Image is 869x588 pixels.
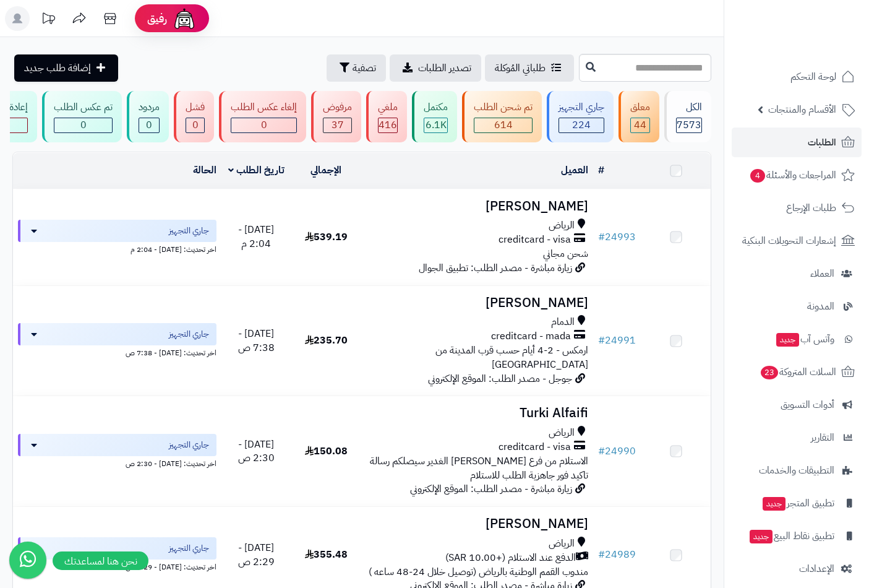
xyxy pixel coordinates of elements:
span: ارمكس - 2-4 أيام حسب قرب المدينة من [GEOGRAPHIC_DATA] [435,343,588,372]
a: إشعارات التحويلات البنكية [732,226,862,256]
a: العميل [561,163,588,178]
span: جاري التجهيز [169,542,209,555]
h3: [PERSON_NAME] [366,296,589,310]
a: الإجمالي [310,163,341,178]
a: تم شحن الطلب 614 [460,91,544,142]
img: ai-face.png [172,6,197,31]
span: إضافة طلب جديد [24,61,91,76]
span: جوجل - مصدر الطلب: الموقع الإلكتروني [428,371,572,386]
a: تصدير الطلبات [390,54,481,82]
div: اخر تحديث: [DATE] - 2:04 م [18,242,216,255]
a: تاريخ الطلب [228,163,285,178]
a: وآتس آبجديد [732,324,862,354]
a: #24989 [598,547,636,562]
span: creditcard - mada [491,329,571,344]
a: المراجعات والأسئلة4 [732,160,862,190]
img: logo-2.png [785,33,857,59]
span: 539.19 [305,230,348,244]
a: جاري التجهيز 224 [544,91,616,142]
a: طلباتي المُوكلة [485,54,574,82]
span: طلباتي المُوكلة [495,61,546,76]
span: الإعدادات [799,560,834,577]
div: الكل [676,100,702,115]
span: تطبيق المتجر [761,495,834,512]
span: جديد [776,333,799,347]
a: لوحة التحكم [732,62,862,92]
span: 7573 [677,118,701,132]
div: مردود [139,100,160,115]
span: السلات المتروكة [760,363,836,381]
div: 224 [559,118,604,132]
span: جاري التجهيز [169,225,209,237]
span: زيارة مباشرة - مصدر الطلب: تطبيق الجوال [419,261,572,275]
span: 150.08 [305,444,348,459]
span: # [598,547,605,562]
div: مكتمل [424,100,448,115]
span: الأقسام والمنتجات [768,101,836,118]
div: 44 [631,118,649,132]
span: 37 [332,118,344,132]
span: لوحة التحكم [790,68,836,85]
a: التطبيقات والخدمات [732,456,862,485]
span: المراجعات والأسئلة [749,166,836,184]
span: 6.1K [426,118,447,132]
div: تم عكس الطلب [54,100,113,115]
a: الإعدادات [732,554,862,584]
span: # [598,230,605,244]
span: الدفع عند الاستلام (+10.00 SAR) [445,551,576,565]
a: مردود 0 [124,91,171,142]
a: # [598,163,604,178]
h3: [PERSON_NAME] [366,517,589,531]
span: المدونة [807,298,834,315]
span: [DATE] - 2:04 م [238,222,274,251]
a: الطلبات [732,128,862,157]
span: الاستلام من فرع [PERSON_NAME] الغدير سيصلكم رسالة تاكيد فور جاهزية الطلب للاستلام [370,454,588,483]
a: طلبات الإرجاع [732,193,862,223]
div: 0 [231,118,296,132]
div: تم شحن الطلب [474,100,533,115]
span: إشعارات التحويلات البنكية [742,232,836,249]
span: زيارة مباشرة - مصدر الطلب: الموقع الإلكتروني [410,482,572,496]
div: 0 [186,118,204,132]
span: أدوات التسويق [781,396,834,413]
a: مكتمل 6.1K [409,91,460,142]
a: فشل 0 [171,91,216,142]
span: الطلبات [808,134,836,151]
span: الرياض [549,218,575,233]
span: طلبات الإرجاع [786,199,836,217]
span: 614 [494,118,513,132]
span: [DATE] - 7:38 ص [238,326,275,355]
span: 44 [634,118,646,132]
span: رفيق [147,11,167,26]
span: شحن مجاني [543,246,588,261]
div: 0 [139,118,159,132]
span: 0 [192,118,199,132]
span: مندوب القمم الوطنية بالرياض (توصيل خلال 24-48 ساعه ) [369,564,588,579]
div: ملغي [378,100,398,115]
span: creditcard - visa [499,440,571,454]
a: تطبيق نقاط البيعجديد [732,521,862,551]
div: جاري التجهيز [559,100,604,115]
a: أدوات التسويق [732,390,862,420]
div: 37 [323,118,351,132]
a: تطبيق المتجرجديد [732,488,862,518]
div: اخر تحديث: [DATE] - 2:30 ص [18,456,216,469]
div: مرفوض [323,100,352,115]
span: الرياض [549,537,575,551]
span: # [598,333,605,348]
span: 0 [146,118,152,132]
span: 416 [379,118,397,132]
span: جديد [750,530,773,543]
a: #24991 [598,333,636,348]
span: [DATE] - 2:30 ص [238,437,275,466]
span: تصدير الطلبات [418,61,471,76]
span: 0 [261,118,267,132]
div: معلق [630,100,650,115]
a: التقارير [732,423,862,452]
a: تحديثات المنصة [33,6,64,34]
a: #24990 [598,444,636,459]
span: جديد [763,497,786,511]
span: creditcard - visa [499,233,571,247]
div: فشل [186,100,205,115]
span: # [598,444,605,459]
